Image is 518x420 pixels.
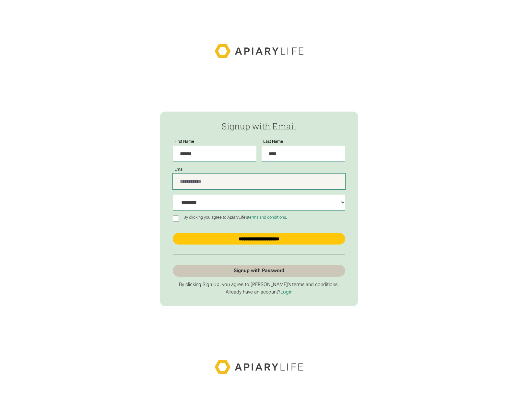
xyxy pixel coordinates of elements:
[173,282,346,288] p: By clicking Sign Up, you agree to [PERSON_NAME]’s terms and conditions.
[280,289,292,295] a: Login
[173,265,346,276] a: Signup with Password
[173,121,346,131] h2: Signup with Email
[182,215,289,220] p: By clicking you agree to ApiaryLife's .
[160,112,358,306] form: Passwordless Signup
[262,139,285,144] label: Last Name
[173,167,187,172] label: Email
[248,215,286,220] a: terms and conditions
[173,289,346,295] p: Already have an account?
[173,139,196,144] label: First Name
